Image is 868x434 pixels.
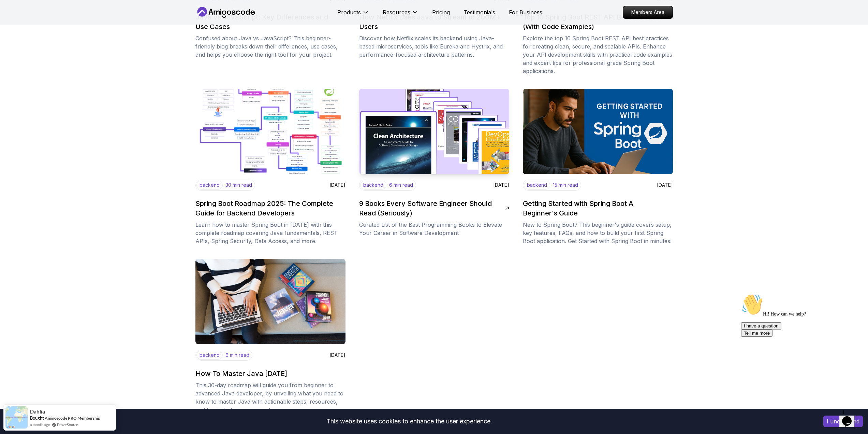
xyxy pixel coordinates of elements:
img: image [355,87,513,177]
a: Testimonials [464,8,495,16]
button: I have a question [3,31,43,39]
img: image [195,259,345,344]
a: imagebackend15 min read[DATE]Getting Started with Spring Boot A Beginner's GuideNew to Spring Boo... [523,89,673,245]
p: Members Area [623,6,673,18]
img: :wave: [3,3,25,25]
p: Explore the top 10 Spring Boot REST API best practices for creating clean, secure, and scalable A... [523,34,673,75]
a: For Business [509,8,542,16]
p: Confused about Java vs JavaScript? This beginner-friendly blog breaks down their differences, use... [195,34,345,59]
a: Members Area [623,6,673,19]
span: Bought [30,415,44,421]
p: [DATE] [329,182,345,188]
p: 30 min read [225,182,252,188]
p: backend [360,181,386,190]
p: 15 min read [553,182,578,188]
button: Resources [383,8,418,22]
p: Discover how Netflix scales its backend using Java-based microservices, tools like Eureka and Hys... [359,34,509,59]
h2: Spring Boot Roadmap 2025: The Complete Guide for Backend Developers [195,199,341,218]
iframe: chat widget [839,407,861,427]
p: New to Spring Boot? This beginner's guide covers setup, key features, FAQs, and how to build your... [523,221,673,245]
a: imagebackend6 min read[DATE]9 Books Every Software Engineer Should Read (Seriously)Curated List o... [359,89,509,245]
a: Pricing [432,8,450,16]
p: This 30-day roadmap will guide you from beginner to advanced Java developer, by unveiling what yo... [195,381,345,414]
span: Hi! How can we help? [3,20,68,26]
a: ProveSource [57,422,78,428]
a: Amigoscode PRO Membership [45,416,100,421]
img: provesource social proof notification image [5,406,28,429]
p: backend [196,351,223,360]
p: [DATE] [493,182,509,188]
button: Accept cookies [823,416,863,427]
p: [DATE] [329,352,345,359]
div: This website uses cookies to enhance the user experience. [5,414,813,429]
button: Tell me more [3,39,34,46]
span: a month ago [30,422,50,428]
p: backend [196,181,223,190]
p: 6 min read [225,352,249,359]
div: 👋Hi! How can we help?I have a questionTell me more [3,3,126,46]
iframe: chat widget [738,291,861,403]
button: Products [337,8,369,22]
p: [DATE] [657,182,673,188]
p: backend [524,181,550,190]
p: Learn how to master Spring Boot in [DATE] with this complete roadmap covering Java fundamentals, ... [195,221,345,245]
p: Resources [383,8,410,16]
a: imagebackend30 min read[DATE]Spring Boot Roadmap 2025: The Complete Guide for Backend DevelopersL... [195,89,345,245]
img: image [523,89,673,174]
h2: Getting Started with Spring Boot A Beginner's Guide [523,199,669,218]
p: Curated List of the Best Programming Books to Elevate Your Career in Software Development [359,221,509,237]
a: imagebackend6 min read[DATE]How To Master Java [DATE]This 30-day roadmap will guide you from begi... [195,259,345,414]
img: image [195,89,345,174]
h2: How To Master Java [DATE] [195,369,287,378]
span: Dahlia [30,409,45,415]
h2: 9 Books Every Software Engineer Should Read (Seriously) [359,199,505,218]
p: 6 min read [389,182,413,188]
p: Products [337,8,361,16]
